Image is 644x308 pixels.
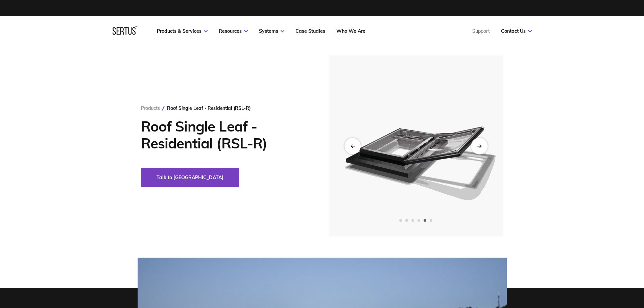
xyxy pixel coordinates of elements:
a: Resources [219,28,248,34]
div: Previous slide [344,138,361,154]
iframe: Chat Widget [610,276,644,308]
span: Go to slide 2 [405,219,408,222]
a: Systems [259,28,284,34]
a: Who We Are [336,28,365,34]
span: Go to slide 4 [418,219,420,222]
span: Go to slide 1 [399,219,402,222]
a: Support [472,28,490,34]
span: Go to slide 3 [411,219,414,222]
a: Case Studies [295,28,325,34]
div: Next slide [471,138,487,154]
button: Talk to [GEOGRAPHIC_DATA] [141,168,239,187]
a: Products [141,105,160,111]
h1: Roof Single Leaf - Residential (RSL-R) [141,118,308,152]
a: Products & Services [157,28,208,34]
a: Contact Us [501,28,532,34]
span: Go to slide 6 [430,219,432,222]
